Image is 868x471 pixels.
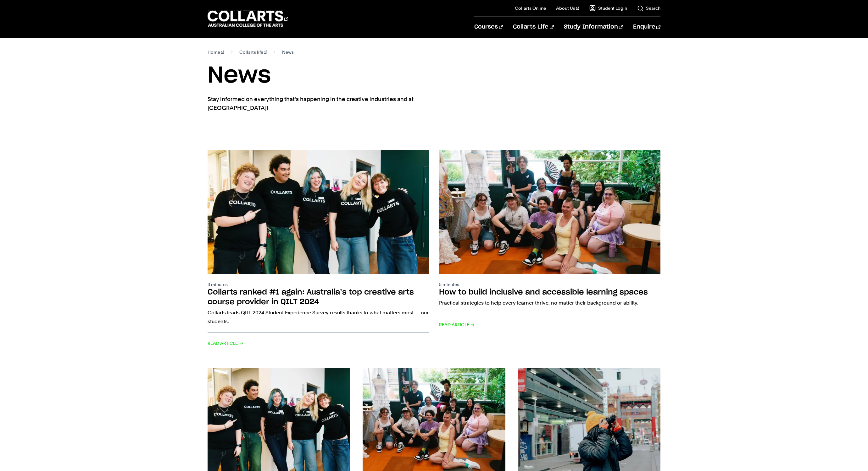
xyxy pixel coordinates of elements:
a: Home [208,48,224,57]
a: Collarts Online [515,5,546,11]
p: Practical strategies to help every learner thrive, no matter their background or ability. [439,299,660,307]
h2: Collarts ranked #1 again: Australia’s top creative arts course provider in QILT 2024 [208,289,414,306]
span: Read Article [439,320,475,329]
a: Collarts life [239,48,267,57]
p: 5 minutes [439,281,660,288]
a: 3 minutes Collarts ranked #1 again: Australia’s top creative arts course provider in QILT 2024 Co... [208,150,429,348]
a: Collarts Life [513,17,554,37]
h1: News [208,62,660,90]
p: Collarts leads QILT 2024 Student Experience Survey results thanks to what matters most — our stud... [208,308,429,326]
a: Enquire [633,17,660,37]
span: News [282,48,294,57]
a: Courses [474,17,503,37]
a: Study Information [564,17,623,37]
a: About Us [556,5,579,11]
p: Stay informed on everything that's happening in the creative industries and at [GEOGRAPHIC_DATA]! [208,95,437,112]
h2: How to build inclusive and accessible learning spaces [439,289,648,296]
div: Go to homepage [208,10,288,28]
a: 5 minutes How to build inclusive and accessible learning spaces Practical strategies to help ever... [439,150,660,348]
p: 3 minutes [208,281,429,288]
span: Read Article [208,339,243,348]
a: Student Login [589,5,627,11]
a: Search [637,5,660,11]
